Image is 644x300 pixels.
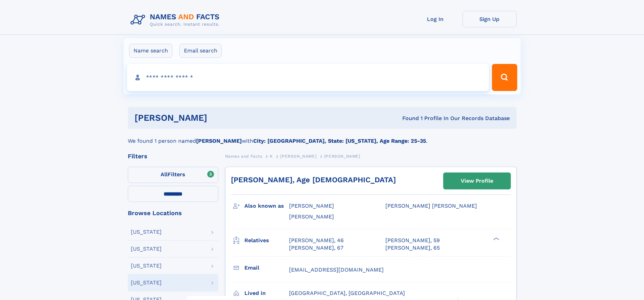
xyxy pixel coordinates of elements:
[289,203,334,209] span: [PERSON_NAME]
[244,200,289,212] h3: Also known as
[289,237,344,244] a: [PERSON_NAME], 46
[131,263,162,269] div: [US_STATE]
[289,290,405,296] span: [GEOGRAPHIC_DATA], [GEOGRAPHIC_DATA]
[253,138,426,144] b: City: [GEOGRAPHIC_DATA], State: [US_STATE], Age Range: 25-35
[444,173,510,189] a: View Profile
[161,171,168,178] span: All
[270,152,273,160] a: K
[131,246,162,252] div: [US_STATE]
[289,244,343,252] a: [PERSON_NAME], 67
[289,213,334,220] span: [PERSON_NAME]
[225,152,262,160] a: Names and Facts
[492,64,517,91] button: Search Button
[231,176,396,184] a: [PERSON_NAME], Age [DEMOGRAPHIC_DATA]
[385,203,477,209] span: [PERSON_NAME] [PERSON_NAME]
[135,114,305,122] h1: [PERSON_NAME]
[270,154,273,159] span: K
[385,244,440,252] a: [PERSON_NAME], 65
[244,262,289,274] h3: Email
[131,280,162,285] div: [US_STATE]
[461,173,493,189] div: View Profile
[131,229,162,235] div: [US_STATE]
[385,237,440,244] a: [PERSON_NAME], 59
[196,138,242,144] b: [PERSON_NAME]
[128,11,225,29] img: Logo Names and Facts
[244,235,289,246] h3: Relatives
[128,210,218,216] div: Browse Locations
[128,153,218,159] div: Filters
[305,115,510,122] div: Found 1 Profile In Our Records Database
[408,11,462,27] a: Log In
[127,64,489,91] input: search input
[462,11,517,27] a: Sign Up
[128,129,517,145] div: We found 1 person named with .
[128,167,218,183] label: Filters
[244,287,289,299] h3: Lived in
[280,154,316,159] span: [PERSON_NAME]
[180,44,222,58] label: Email search
[492,236,500,241] div: ❯
[280,152,316,160] a: [PERSON_NAME]
[324,154,360,159] span: [PERSON_NAME]
[289,267,384,273] span: [EMAIL_ADDRESS][DOMAIN_NAME]
[129,44,172,58] label: Name search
